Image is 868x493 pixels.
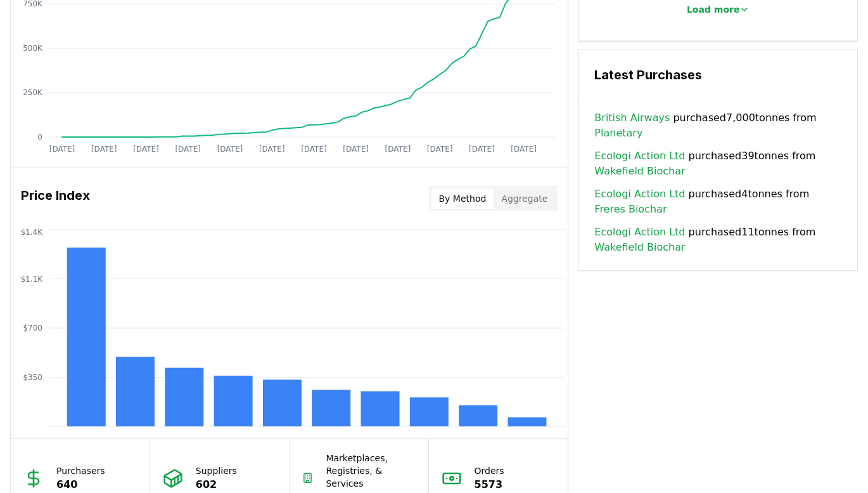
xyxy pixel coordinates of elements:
button: By Method [431,188,494,209]
tspan: [DATE] [259,145,285,154]
tspan: $700 [23,324,42,332]
p: Load more [687,3,740,16]
a: Freres Biochar [594,202,667,217]
tspan: [DATE] [49,145,75,154]
span: purchased 4 tonnes from [594,187,842,217]
p: Orders [475,464,504,477]
tspan: $350 [23,373,42,382]
a: Ecologi Action Ltd [594,225,685,240]
p: Purchasers [56,464,105,477]
tspan: 500K [23,44,43,53]
p: Marketplaces, Registries, & Services [326,452,415,490]
tspan: [DATE] [301,145,327,154]
tspan: [DATE] [469,145,495,154]
h3: Latest Purchases [594,65,842,84]
tspan: [DATE] [217,145,243,154]
span: purchased 7,000 tonnes from [594,110,842,141]
a: British Airways [594,110,670,126]
tspan: [DATE] [175,145,201,154]
span: purchased 39 tonnes from [594,148,842,179]
p: 602 [196,477,237,492]
a: Wakefield Biochar [594,240,685,255]
tspan: [DATE] [427,145,453,154]
p: Suppliers [196,464,237,477]
button: Aggregate [494,188,555,209]
tspan: [DATE] [511,145,537,154]
tspan: [DATE] [91,145,117,154]
tspan: $1.4K [20,228,43,237]
tspan: 250K [23,88,43,97]
tspan: 0 [37,133,42,141]
a: Wakefield Biochar [594,164,685,179]
tspan: [DATE] [343,145,369,154]
p: 5573 [475,477,504,492]
p: 640 [56,477,105,492]
a: Planetary [594,126,642,141]
span: purchased 11 tonnes from [594,225,842,255]
tspan: $1.1K [20,275,43,284]
a: Ecologi Action Ltd [594,148,685,164]
tspan: [DATE] [133,145,159,154]
a: Ecologi Action Ltd [594,187,685,202]
h3: Price Index [21,186,90,211]
tspan: [DATE] [385,145,411,154]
